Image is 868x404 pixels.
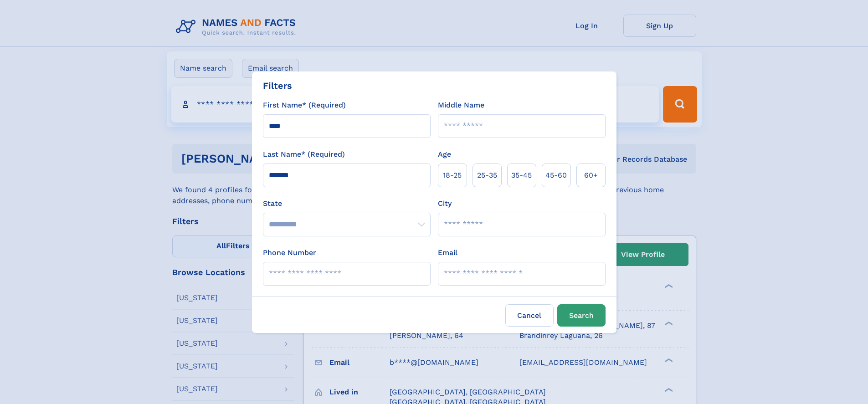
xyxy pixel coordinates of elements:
label: Age [438,149,451,160]
label: Middle Name [438,100,484,111]
label: Last Name* (Required) [263,149,345,160]
label: Cancel [505,304,554,327]
span: 45‑60 [545,170,567,181]
div: Filters [263,79,292,92]
span: 18‑25 [443,170,462,181]
button: Search [557,304,606,327]
span: 25‑35 [477,170,497,181]
label: Email [438,247,457,258]
span: 60+ [584,170,598,181]
label: First Name* (Required) [263,100,346,111]
label: Phone Number [263,247,316,258]
label: State [263,198,431,209]
span: 35‑45 [511,170,532,181]
label: City [438,198,452,209]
